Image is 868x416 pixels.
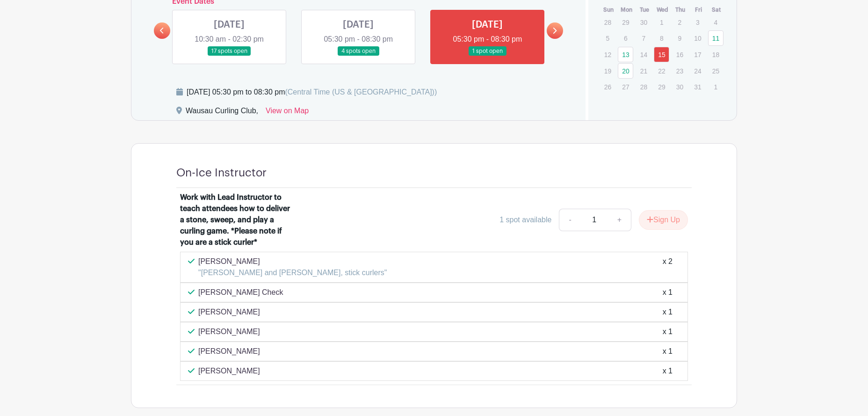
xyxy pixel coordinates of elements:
[690,31,705,45] p: 10
[663,326,673,337] div: x 1
[663,287,673,298] div: x 1
[672,64,687,78] p: 23
[499,214,551,226] div: 1 spot available
[198,365,260,377] p: [PERSON_NAME]
[186,105,258,120] div: Wausau Curling Club,
[198,307,260,318] p: [PERSON_NAME]
[654,31,669,45] p: 8
[708,15,723,29] p: 4
[690,64,705,78] p: 24
[198,256,387,267] p: [PERSON_NAME]
[198,267,387,278] p: "[PERSON_NAME] and [PERSON_NAME], stick curlers"
[608,209,631,231] a: +
[636,15,651,29] p: 30
[198,326,260,337] p: [PERSON_NAME]
[618,80,633,94] p: 27
[600,47,615,62] p: 12
[708,80,723,94] p: 1
[618,15,633,29] p: 29
[187,87,437,98] div: [DATE] 05:30 pm to 08:30 pm
[690,15,705,29] p: 3
[600,64,615,78] p: 19
[663,307,673,318] div: x 1
[672,47,687,62] p: 16
[198,346,260,357] p: [PERSON_NAME]
[690,80,705,94] p: 31
[600,5,618,15] th: Sun
[654,64,669,78] p: 22
[618,63,633,79] a: 20
[654,80,669,94] p: 29
[663,346,673,357] div: x 1
[600,15,615,29] p: 28
[636,80,651,94] p: 28
[559,209,580,231] a: -
[636,64,651,78] p: 21
[654,47,669,62] a: 15
[636,47,651,62] p: 14
[663,365,673,377] div: x 1
[639,210,688,230] button: Sign Up
[708,5,726,15] th: Sat
[180,192,296,248] div: Work with Lead Instructor to teach attendees how to deliver a stone, sweep, and play a curling ga...
[600,80,615,94] p: 26
[689,5,708,15] th: Fri
[672,80,687,94] p: 30
[654,15,669,29] p: 1
[653,5,672,15] th: Wed
[176,166,267,180] h4: On-Ice Instructor
[618,47,633,62] a: 13
[672,31,687,45] p: 9
[198,287,283,298] p: [PERSON_NAME] Check
[618,31,633,45] p: 6
[636,31,651,45] p: 7
[672,15,687,29] p: 2
[708,64,723,78] p: 25
[266,105,309,120] a: View on Map
[636,5,654,15] th: Tue
[690,47,705,62] p: 17
[672,5,690,15] th: Thu
[285,88,437,96] span: (Central Time (US & [GEOGRAPHIC_DATA]))
[617,5,636,15] th: Mon
[708,47,723,62] p: 18
[663,256,673,278] div: x 2
[600,31,615,45] p: 5
[708,30,723,46] a: 11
